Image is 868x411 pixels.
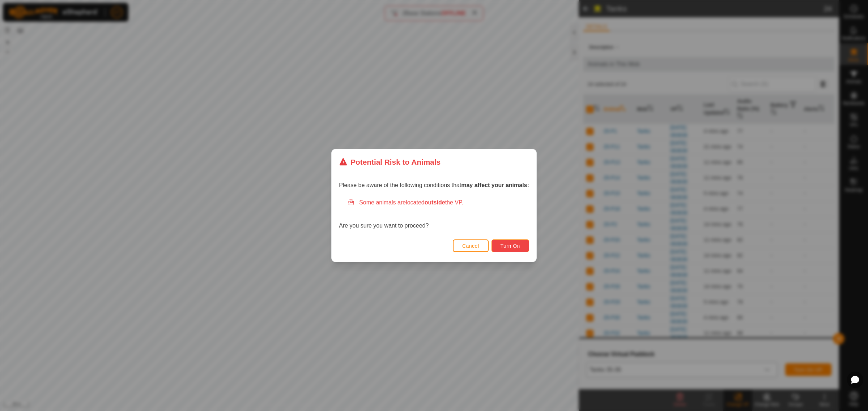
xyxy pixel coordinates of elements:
strong: may affect your animals: [461,182,529,188]
span: Turn On [501,243,520,249]
button: Turn On [492,239,529,252]
div: Some animals are [348,198,529,207]
span: Cancel [462,243,479,249]
button: Cancel [453,239,489,252]
span: Please be aware of the following conditions that [339,182,529,188]
strong: outside [425,199,445,205]
div: Are you sure you want to proceed? [339,198,529,230]
div: Potential Risk to Animals [339,156,441,168]
span: located the VP. [406,199,463,205]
